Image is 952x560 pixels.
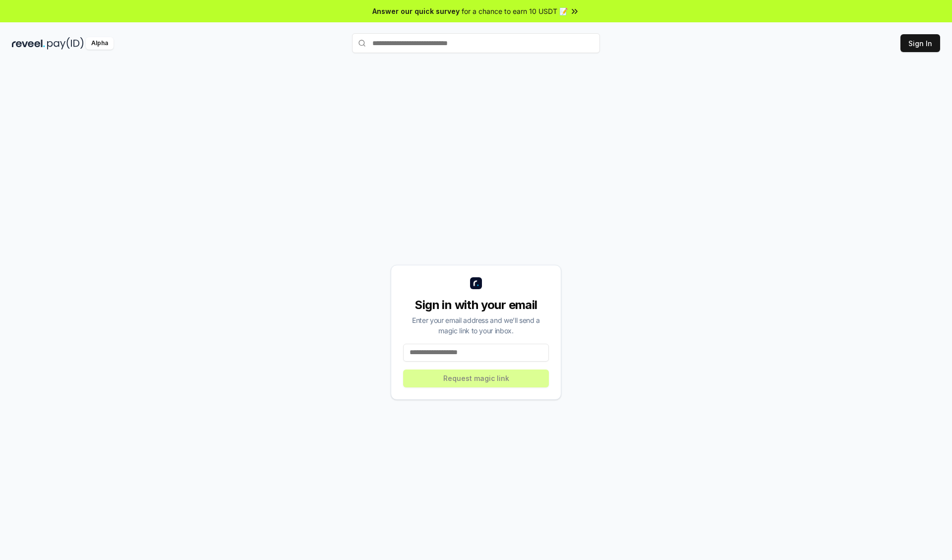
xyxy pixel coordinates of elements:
button: Sign In [900,34,940,52]
div: Sign in with your email [403,297,549,313]
span: for a chance to earn 10 USDT 📝 [462,6,568,16]
img: reveel_dark [12,37,45,50]
img: pay_id [47,37,84,50]
div: Alpha [86,37,114,50]
div: Enter your email address and we’ll send a magic link to your inbox. [403,315,549,336]
img: logo_small [470,277,482,289]
span: Answer our quick survey [372,6,460,16]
